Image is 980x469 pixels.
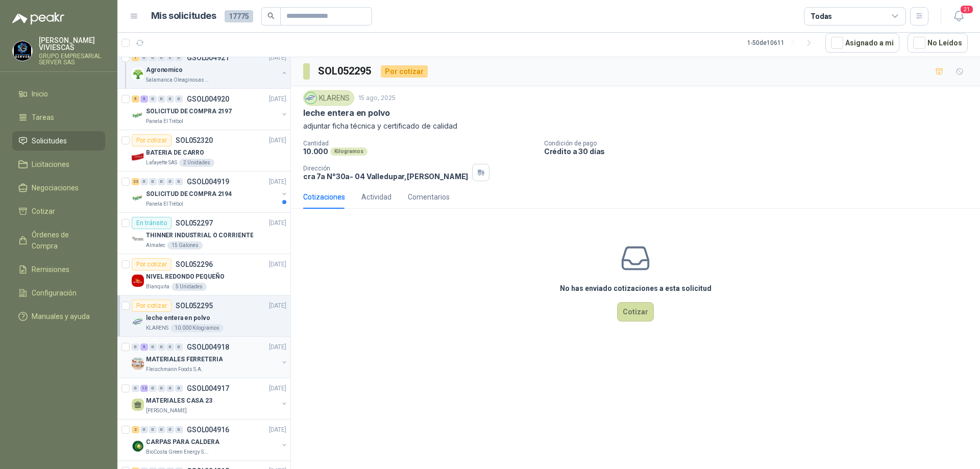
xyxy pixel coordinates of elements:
p: GSOL004920 [187,95,229,103]
a: 2 0 0 0 0 0 GSOL004916[DATE] Company LogoCARPAS PARA CALDERABioCosta Green Energy S.A.S [132,424,288,456]
a: 5 5 0 0 0 0 GSOL004920[DATE] Company LogoSOLICITUD DE COMPRA 2197Panela El Trébol [132,93,288,126]
p: SOL052297 [176,219,213,227]
p: Almatec [146,241,165,250]
p: Agronomico [146,65,183,75]
p: Dirección [303,165,468,172]
img: Company Logo [132,440,144,452]
a: Inicio [12,84,105,104]
div: 0 [158,178,165,185]
div: 0 [175,54,183,61]
img: Company Logo [132,233,144,245]
div: 5 Unidades [171,283,207,291]
button: Cotizar [617,302,654,322]
span: 17775 [225,10,253,22]
div: 0 [166,54,174,61]
div: 0 [175,95,183,103]
span: Solicitudes [32,135,67,146]
div: Kilogramos [330,147,367,156]
button: No Leídos [908,33,968,53]
div: Por cotizar [132,258,171,270]
p: [DATE] [269,384,286,393]
p: SOL052296 [176,261,213,268]
p: KLARENS [146,324,168,332]
div: 0 [158,54,165,61]
p: leche entera en polvo [146,313,210,323]
p: BATERIA DE CARRO [146,148,204,158]
a: 0 5 0 0 0 0 GSOL004918[DATE] Company LogoMATERIALES FERRETERIAFleischmann Foods S.A. [132,341,288,374]
div: 0 [158,385,165,392]
div: 0 [175,178,183,185]
a: Configuración [12,283,105,303]
a: Órdenes de Compra [12,225,105,256]
p: MATERIALES CASA 23 [146,396,212,406]
img: Company Logo [132,316,144,328]
div: 0 [166,178,174,185]
div: Todas [811,11,832,22]
div: 0 [158,426,165,433]
div: 0 [149,426,157,433]
div: Por cotizar [132,134,171,146]
a: Por cotizarSOL052320[DATE] Company LogoBATERIA DE CARROLafayette SAS2 Unidades [117,130,290,171]
a: Solicitudes [12,131,105,151]
span: Órdenes de Compra [32,229,95,252]
h1: Mis solicitudes [151,9,216,23]
div: 15 Galones [167,241,203,250]
div: 0 [149,385,157,392]
a: Licitaciones [12,155,105,174]
img: Company Logo [13,41,32,61]
div: 0 [149,54,157,61]
img: Company Logo [305,92,316,104]
div: 0 [175,426,183,433]
span: 21 [960,5,974,14]
span: Tareas [32,112,54,123]
p: SOL052320 [176,137,213,144]
div: 0 [132,385,139,392]
div: Por cotizar [381,65,428,78]
p: Panela El Trébol [146,117,183,126]
div: 0 [166,426,174,433]
div: 0 [175,343,183,351]
div: 2 Unidades [179,159,214,167]
div: 5 [132,95,139,103]
img: Company Logo [132,192,144,204]
p: Blanquita [146,283,169,291]
p: GSOL004916 [187,426,229,433]
p: BioCosta Green Energy S.A.S [146,448,210,456]
span: Negociaciones [32,182,79,193]
div: Cotizaciones [303,191,345,203]
p: GSOL004919 [187,178,229,185]
span: Cotizar [32,206,55,217]
p: CARPAS PARA CALDERA [146,437,219,447]
p: 15 ago, 2025 [358,93,396,103]
a: Negociaciones [12,178,105,198]
a: 1 0 0 0 0 0 GSOL004921[DATE] Company LogoAgronomicoSalamanca Oleaginosas SAS [132,52,288,84]
p: THINNER INDUSTRIAL O CORRIENTE [146,231,253,240]
img: Company Logo [132,68,144,80]
span: Manuales y ayuda [32,311,90,322]
p: 10.000 [303,147,328,156]
p: [DATE] [269,425,286,435]
div: 0 [166,95,174,103]
div: 22 [132,178,139,185]
div: 1 [132,54,139,61]
p: GRUPO EMPRESARIAL SERVER SAS [39,53,105,65]
div: 10.000 Kilogramos [170,324,224,332]
div: 0 [140,178,148,185]
p: Crédito a 30 días [544,147,976,156]
img: Company Logo [132,151,144,163]
span: Licitaciones [32,159,69,170]
p: SOL052295 [176,302,213,309]
p: adjuntar ficha técnica y certificado de calidad [303,120,968,132]
div: 5 [140,95,148,103]
p: [DATE] [269,53,286,63]
div: KLARENS [303,90,354,106]
div: 0 [149,95,157,103]
img: Logo peakr [12,12,64,24]
p: [DATE] [269,218,286,228]
a: Cotizar [12,202,105,221]
a: En tránsitoSOL052297[DATE] Company LogoTHINNER INDUSTRIAL O CORRIENTEAlmatec15 Galones [117,213,290,254]
p: [DATE] [269,136,286,145]
div: 0 [140,54,148,61]
div: 0 [149,178,157,185]
a: Manuales y ayuda [12,307,105,326]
